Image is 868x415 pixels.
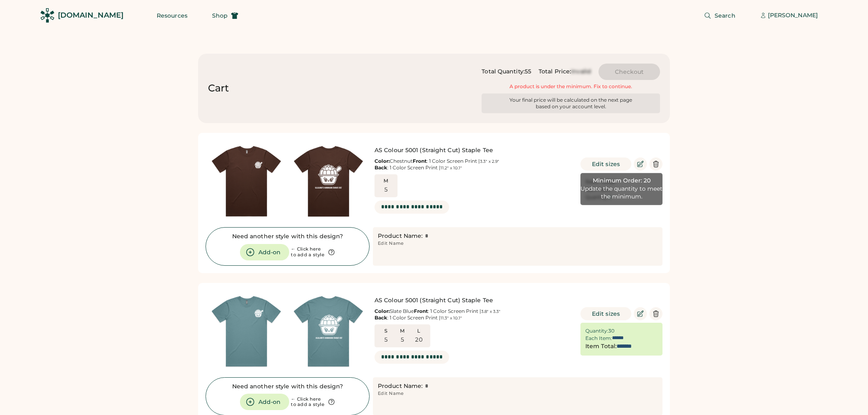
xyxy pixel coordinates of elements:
button: Resources [147,7,197,24]
font: 11.3" x 10.1" [441,315,462,321]
font: 3.3" x 2.9" [480,159,499,164]
div: L [412,328,425,334]
button: Add-on [240,394,289,410]
img: Rendered Logo - Screens [40,8,55,23]
strong: Front [413,158,427,164]
div: Update the quantity to meet the minimum. [580,185,662,201]
div: M [396,328,409,334]
div: 30 [608,328,614,334]
strong: Color: [375,308,390,314]
div: [DOMAIN_NAME] [58,10,123,21]
div: Need another style with this design? [232,383,343,391]
div: Cart [208,82,229,95]
div: 20 [415,336,423,344]
button: Edit sizes [580,157,631,171]
button: Add-on [240,244,289,260]
font: 11.2" x 10.1" [441,165,462,171]
button: Edit Product [634,157,647,171]
button: Checkout [598,64,660,80]
div: ← Click here to add a style [291,246,324,258]
div: S [379,328,393,334]
button: Delete [649,307,662,320]
div: Product Name: [378,382,423,390]
img: generate-image [288,140,370,222]
button: Edit Product [634,307,647,320]
div: Total Price: [539,68,571,76]
strong: Back [375,164,387,171]
strong: Color: [375,158,390,164]
div: Product Name: [378,232,423,240]
div: Edit Name [378,390,404,397]
span: Search [715,13,736,18]
div: Edit Name [378,240,404,247]
div: A product is under the minimum. Fix to continue. [507,83,635,90]
div: Chestnut : 1 Color Screen Print | : 1 Color Screen Print | [375,158,573,171]
img: generate-image [288,290,370,372]
div: Your final price will be calculated on the next page based on your account level. [507,97,635,110]
img: generate-image [206,140,288,222]
div: ← Click here to add a style [291,397,324,408]
button: Delete [649,157,662,171]
div: 5 [401,336,404,344]
div: Need another style with this design? [232,233,343,241]
div: 5 [384,186,388,194]
div: Minimum Order: 20 [593,177,651,185]
button: Search [694,7,745,24]
button: Shop [202,7,248,24]
button: Edit sizes [580,307,631,320]
div: Total Quantity: [482,68,525,76]
span: Shop [212,13,228,18]
div: AS Colour 5001 (Straight Cut) Staple Tee [375,296,573,305]
div: 5 [384,336,388,344]
strong: Front [414,308,428,314]
div: AS Colour 5001 (Straight Cut) Staple Tee [375,146,573,155]
img: generate-image [206,290,288,372]
div: Slate Blue : 1 Color Screen Print | : 1 Color Screen Print | [375,308,573,321]
strong: Back [375,315,387,321]
div: Quantity: [585,328,608,334]
div: Invalid [571,68,591,76]
div: [PERSON_NAME] [768,11,818,20]
div: 55 [525,68,531,76]
div: Each Item: [585,335,612,342]
font: 3.8" x 3.3" [481,309,500,314]
div: M [379,178,393,184]
div: Item Total: [585,342,617,351]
